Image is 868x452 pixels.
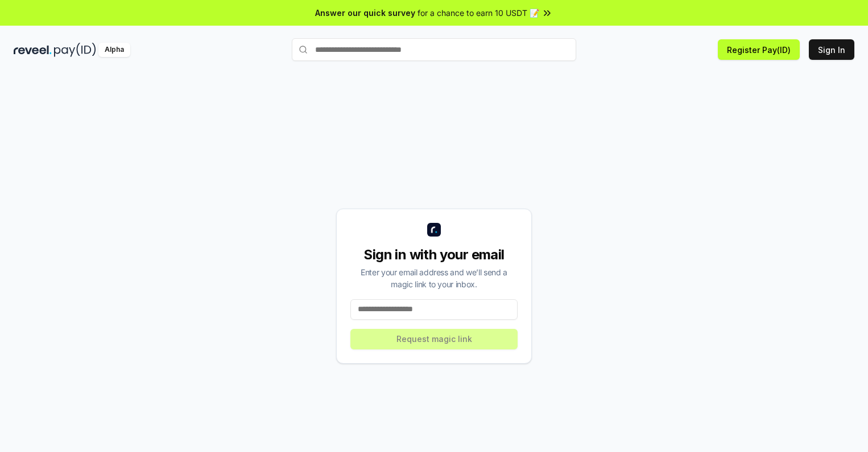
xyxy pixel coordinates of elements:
div: Enter your email address and we’ll send a magic link to your inbox. [350,266,518,290]
div: Alpha [98,43,130,57]
span: for a chance to earn 10 USDT 📝 [418,7,539,19]
button: Register Pay(ID) [718,39,800,60]
img: reveel_dark [14,43,52,57]
button: Sign In [809,39,854,60]
div: Sign in with your email [350,246,518,264]
img: pay_id [54,43,96,57]
img: logo_small [427,223,441,237]
span: Answer our quick survey [315,7,415,19]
